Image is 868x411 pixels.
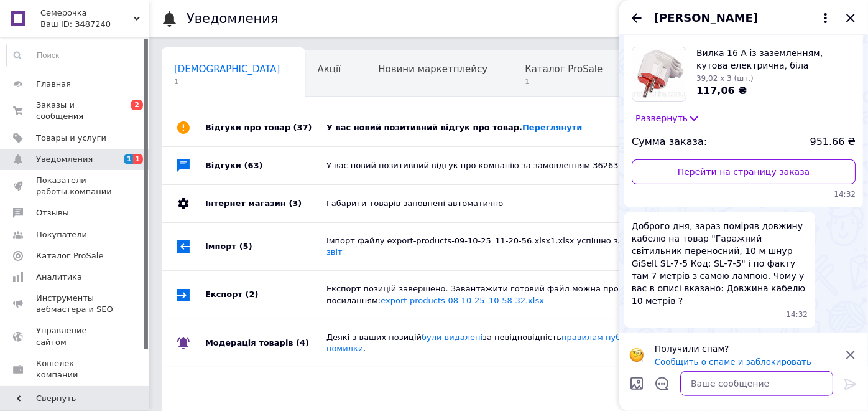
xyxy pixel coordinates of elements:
span: Заказы и сообщения [36,100,115,122]
span: Отзывы [36,207,69,219]
img: 3318685869_w1000_h1000_vilka-16-a.jpg [632,47,686,101]
div: У вас новий позитивний відгук про товар. [326,122,719,133]
button: [PERSON_NAME] [654,10,833,26]
div: Експорт [205,271,326,318]
span: [PERSON_NAME] [654,10,758,26]
div: Експорт позицій завершено. Завантажити готовий файл можна протягом 12 годин за посиланням: [326,283,719,306]
div: У вас новий позитивний відгук про компанію за замовленням 362635485. [326,160,719,171]
span: (37) [293,123,312,132]
span: Каталог ProSale [36,250,103,262]
h1: Уведомления [187,11,279,26]
span: 117,06 ₴ [696,85,747,97]
span: Управление сайтом [36,325,115,347]
span: (63) [244,161,263,170]
span: Покупатели [36,229,87,240]
span: 1 [124,154,134,164]
input: Поиск [7,44,146,67]
div: Модерація товарів [205,319,326,367]
span: (2) [246,290,259,299]
span: Товары и услуги [36,133,106,144]
div: Відгуки [205,147,326,184]
button: Назад [629,11,644,26]
span: 14:32 12.10.2025 [632,189,856,200]
span: 951.66 ₴ [810,135,856,149]
span: Инструменты вебмастера и SEO [36,293,115,315]
a: правилам публікації [561,333,648,342]
span: Каталог ProSale [525,64,603,75]
span: Доброго дня, зараз поміряв довжину кабелю на товар "Гаражний світильник переносний, 10 м шнур GiS... [632,220,808,307]
div: Габарити товарів заповнені автоматично [326,198,719,209]
span: Сумма заказа: [632,135,707,149]
span: 2 [131,100,143,110]
span: Показатели работы компании [36,175,115,197]
a: Перейти на страницу заказа [632,159,856,184]
div: Відгуки про товар [205,109,326,146]
span: (3) [289,199,302,208]
span: [DEMOGRAPHIC_DATA] [174,64,280,75]
span: Семерочка [40,7,134,19]
div: Інтернет магазин [205,185,326,222]
span: Уведомления [36,154,93,165]
span: 14:32 12.10.2025 [787,309,808,320]
span: 39,02 x 3 (шт.) [696,74,754,83]
span: 1 [525,77,603,87]
span: (4) [296,338,309,347]
span: Аналитика [36,272,82,283]
button: Сообщить о спаме и заблокировать [655,357,811,367]
span: 1 [133,154,143,164]
button: Закрыть [843,11,858,26]
div: Імпорт [205,223,326,270]
span: Кошелек компании [36,358,115,380]
a: Переглянути [522,123,583,132]
span: Главная [36,78,71,90]
p: Получили спам? [655,342,836,355]
span: Вилка 16 А із заземленням, кутова електрична, біла [696,47,856,72]
span: (5) [239,242,252,251]
button: Открыть шаблоны ответов [654,376,670,392]
span: 1 [174,77,280,87]
div: Ваш ID: 3487240 [40,19,149,30]
a: Виправити помилки [326,333,697,353]
span: Акції [318,64,341,75]
div: Деякі з ваших позицій за невідповідність . . [326,332,719,354]
div: Імпорт файлу export-products-09-10-25_11-20-56.xlsx1.xlsx успішно завершено. [326,235,719,258]
img: :face_with_monocle: [629,347,644,362]
a: були видалені [422,333,482,342]
a: export-products-08-10-25_10-58-32.xlsx [381,296,544,305]
span: Новини маркетплейсу [378,64,487,75]
button: Развернуть [632,111,704,125]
